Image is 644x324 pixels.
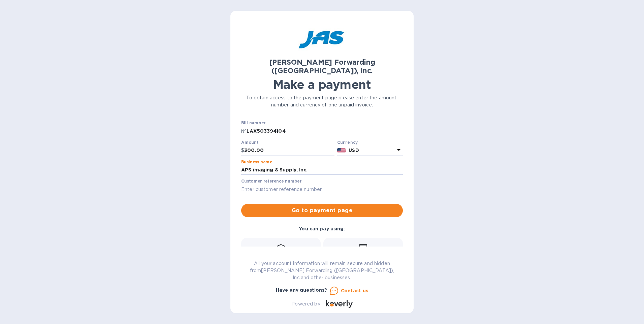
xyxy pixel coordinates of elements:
img: USD [337,148,346,153]
input: 0.00 [244,145,334,156]
b: [PERSON_NAME] Forwarding ([GEOGRAPHIC_DATA]), Inc. [269,58,375,75]
span: Go to payment page [247,206,397,215]
u: Contact us [341,288,368,293]
b: USD [349,148,359,153]
b: Currency [337,140,358,145]
input: Enter customer reference number [241,184,403,194]
p: All your account information will remain secure and hidden from [PERSON_NAME] Forwarding ([GEOGRA... [241,260,403,281]
label: Business name [241,160,272,164]
p: № [241,128,247,135]
p: To obtain access to the payment page please enter the amount, number and currency of one unpaid i... [241,94,403,108]
b: Have any questions? [276,287,327,293]
p: Powered by [291,300,320,307]
button: Go to payment page [241,204,403,217]
h1: Make a payment [241,77,403,92]
p: $ [241,147,244,154]
label: Amount [241,140,258,144]
input: Enter bill number [247,126,403,136]
b: You can pay using: [299,226,345,231]
label: Bill number [241,121,265,125]
input: Enter business name [241,165,403,175]
label: Customer reference number [241,180,301,184]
